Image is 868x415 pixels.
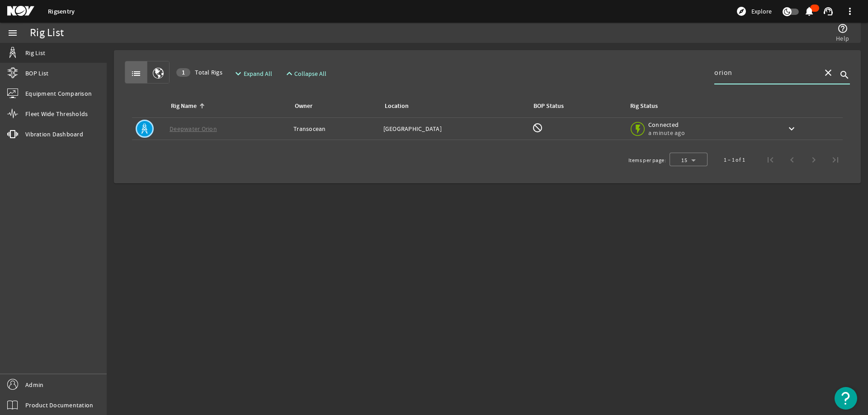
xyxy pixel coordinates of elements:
[724,155,745,164] div: 1 – 1 of 1
[823,6,834,17] mat-icon: support_agent
[176,68,222,77] span: Total Rigs
[171,101,197,111] div: Rig Name
[233,68,240,79] mat-icon: expand_more
[295,101,312,111] div: Owner
[839,70,850,80] i: search
[837,23,848,34] mat-icon: help_outline
[25,109,88,118] span: Fleet Wide Thresholds
[532,122,543,133] mat-icon: BOP Monitoring not available for this rig
[280,65,330,82] button: Collapse All
[732,4,775,19] button: Explore
[30,28,64,37] div: Rig List
[170,101,283,111] div: Rig Name
[630,101,658,111] div: Rig Status
[25,130,83,139] span: Vibration Dashboard
[533,101,564,111] div: BOP Status
[839,0,861,22] button: more_vert
[284,68,291,79] mat-icon: expand_less
[25,89,92,98] span: Equipment Comparison
[25,69,48,78] span: BOP List
[25,401,93,410] span: Product Documentation
[836,34,849,43] span: Help
[293,101,373,111] div: Owner
[648,129,687,137] span: a minute ago
[751,7,772,16] span: Explore
[383,101,522,111] div: Location
[628,156,666,165] div: Items per page:
[229,65,276,82] button: Expand All
[804,6,815,17] mat-icon: notifications
[786,123,797,134] mat-icon: keyboard_arrow_down
[170,125,217,133] a: Deepwater Orion
[7,129,18,140] mat-icon: vibration
[714,67,816,78] input: Search...
[244,69,272,78] span: Expand All
[48,7,75,16] a: Rigsentry
[131,68,142,79] mat-icon: list
[385,101,409,111] div: Location
[176,68,190,77] div: 1
[823,67,834,78] mat-icon: close
[294,69,326,78] span: Collapse All
[383,124,525,133] div: [GEOGRAPHIC_DATA]
[7,28,18,38] mat-icon: menu
[736,6,747,17] mat-icon: explore
[293,124,376,133] div: Transocean
[648,121,687,129] span: Connected
[835,387,857,410] button: Open Resource Center
[25,48,45,57] span: Rig List
[25,380,43,389] span: Admin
